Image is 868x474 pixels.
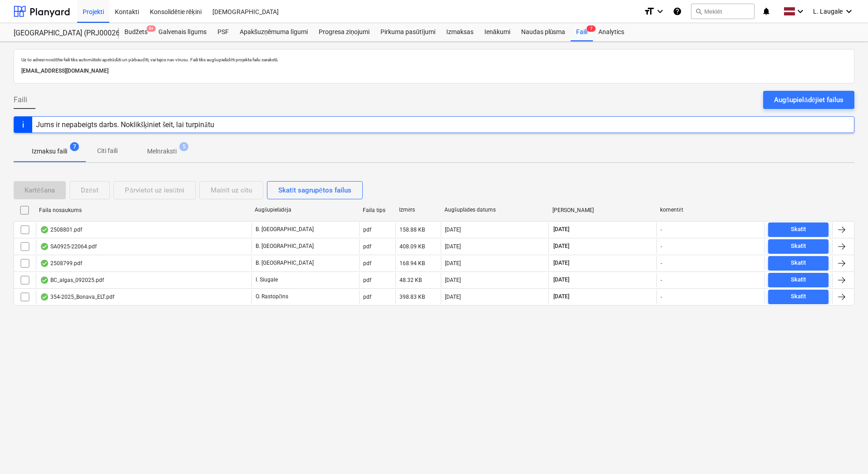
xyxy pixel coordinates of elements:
[445,260,461,267] div: [DATE]
[661,294,662,300] div: -
[768,239,829,254] button: Skatīt
[399,277,422,283] div: 48.32 KB
[660,207,761,213] div: komentēt
[40,293,49,301] div: OCR pabeigts
[399,260,425,267] div: 168.94 KB
[768,273,829,287] button: Skatīt
[661,277,662,283] div: -
[39,207,247,213] div: Faila nosaukums
[768,256,829,271] button: Skatīt
[768,290,829,304] button: Skatīt
[147,147,177,156] p: Melnraksti
[40,260,49,267] div: OCR pabeigts
[40,226,82,233] div: 2508801.pdf
[40,276,49,284] div: OCR pabeigts
[375,23,441,41] a: Pirkuma pasūtījumi
[445,227,461,233] div: [DATE]
[179,142,188,151] span: 5
[552,276,570,284] span: [DATE]
[661,227,662,233] div: -
[40,260,82,267] div: 2508799.pdf
[445,294,461,300] div: [DATE]
[445,277,461,283] div: [DATE]
[762,6,771,17] i: notifications
[119,23,153,41] a: Budžets9+
[256,226,314,233] p: B. [GEOGRAPHIC_DATA]
[552,259,570,267] span: [DATE]
[255,207,355,213] div: Augšupielādēja
[813,8,843,15] span: L. Laugale
[40,293,114,301] div: 354-2025_Bonava_ELT.pdf
[791,241,806,252] div: Skatīt
[593,23,630,41] a: Analytics
[774,94,843,106] div: Augšupielādējiet failus
[768,222,829,237] button: Skatīt
[444,207,545,213] div: Augšuplādes datums
[661,243,662,250] div: -
[313,23,375,41] a: Progresa ziņojumi
[36,120,214,129] div: Jums ir nepabeigts darbs. Noklikšķiniet šeit, lai turpinātu
[363,277,371,283] div: pdf
[147,25,156,32] span: 9+
[795,6,806,17] i: keyboard_arrow_down
[673,6,682,17] i: Zināšanu pamats
[363,294,371,300] div: pdf
[791,291,806,302] div: Skatīt
[32,147,67,156] p: Izmaksu faili
[399,243,425,250] div: 408.09 KB
[256,242,314,250] p: B. [GEOGRAPHIC_DATA]
[691,4,755,19] button: Meklēt
[791,224,806,235] div: Skatīt
[363,243,371,250] div: pdf
[479,23,516,41] a: Ienākumi
[399,294,425,300] div: 398.83 KB
[552,242,570,250] span: [DATE]
[363,227,371,233] div: pdf
[21,57,847,63] p: Uz šo adresi nosūtītie faili tiks automātiski apstrādāti un pārbaudīti, vai tajos nav vīrusu. Fai...
[153,23,212,41] div: Galvenais līgums
[40,276,104,284] div: BC_algas_092025.pdf
[516,23,571,41] a: Naudas plūsma
[571,23,593,41] div: Faili
[791,258,806,268] div: Skatīt
[655,6,666,17] i: keyboard_arrow_down
[791,275,806,285] div: Skatīt
[40,226,49,233] div: OCR pabeigts
[763,91,854,109] button: Augšupielādējiet failus
[399,207,437,213] div: Izmērs
[14,29,108,38] div: [GEOGRAPHIC_DATA] (PRJ0002627, K-1 un K-2(2.kārta) 2601960
[363,207,392,213] div: Faila tips
[552,207,653,213] div: [PERSON_NAME]
[278,184,351,196] div: Skatīt sagrupētos failus
[695,8,702,15] span: search
[212,23,234,41] a: PSF
[234,23,313,41] a: Apakšuzņēmuma līgumi
[14,94,27,105] span: Faili
[399,227,425,233] div: 158.88 KB
[40,243,49,250] div: OCR pabeigts
[40,243,97,250] div: SA0925-22064.pdf
[445,243,461,250] div: [DATE]
[256,293,288,301] p: O. Rastopčins
[256,259,314,267] p: B. [GEOGRAPHIC_DATA]
[823,430,868,474] iframe: Chat Widget
[441,23,479,41] a: Izmaksas
[571,23,593,41] a: Faili7
[363,260,371,267] div: pdf
[552,226,570,233] span: [DATE]
[21,66,847,76] p: [EMAIL_ADDRESS][DOMAIN_NAME]
[552,293,570,301] span: [DATE]
[119,23,153,41] div: Budžets
[96,146,118,156] p: Citi faili
[70,142,79,151] span: 7
[661,260,662,267] div: -
[256,276,278,284] p: I. Siugale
